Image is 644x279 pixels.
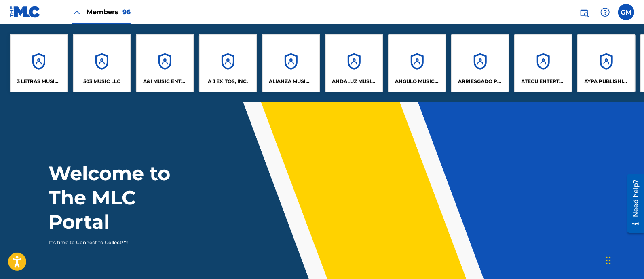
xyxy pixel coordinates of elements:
a: AccountsAYPA PUBLISHING LLC [577,34,636,92]
p: ARRIESGADO PUBLISHING INC [458,78,503,85]
p: It's time to Connect to Collect™! [49,239,189,246]
img: Close [72,7,82,17]
p: ATECU ENTERTAINMENT, LLC [522,78,566,85]
a: AccountsALIANZA MUSIC PUBLISHING, INC [262,34,320,92]
p: AYPA PUBLISHING LLC [585,78,629,85]
iframe: Chat Widget [604,240,644,279]
img: search [579,7,589,17]
a: Public Search [576,4,592,20]
div: User Menu [618,4,634,20]
p: ANDALUZ MUSIC PUBLISHING LLC [332,78,376,85]
p: 3 LETRAS MUSIC LLC [17,78,61,85]
img: MLC Logo [10,6,41,18]
span: Members [87,7,131,17]
a: AccountsA&I MUSIC ENTERTAINMENT, INC [136,34,194,92]
p: A J EXITOS, INC. [208,78,248,85]
p: ANGULO MUSICA, LLC [395,78,439,85]
a: AccountsANGULO MUSICA, LLC [388,34,446,92]
a: Accounts503 MUSIC LLC [73,34,131,92]
a: AccountsA J EXITOS, INC. [199,34,257,92]
a: AccountsANDALUZ MUSIC PUBLISHING LLC [325,34,383,92]
iframe: Resource Center [621,171,644,236]
p: A&I MUSIC ENTERTAINMENT, INC [143,78,187,85]
h1: Welcome to The MLC Portal [49,161,200,234]
img: help [600,7,610,17]
p: ALIANZA MUSIC PUBLISHING, INC [269,78,313,85]
a: Accounts3 LETRAS MUSIC LLC [10,34,68,92]
a: AccountsATECU ENTERTAINMENT, LLC [514,34,572,92]
a: AccountsARRIESGADO PUBLISHING INC [451,34,509,92]
span: 96 [122,8,131,16]
div: Help [597,4,613,20]
p: 503 MUSIC LLC [83,78,120,85]
div: Drag [606,248,611,273]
